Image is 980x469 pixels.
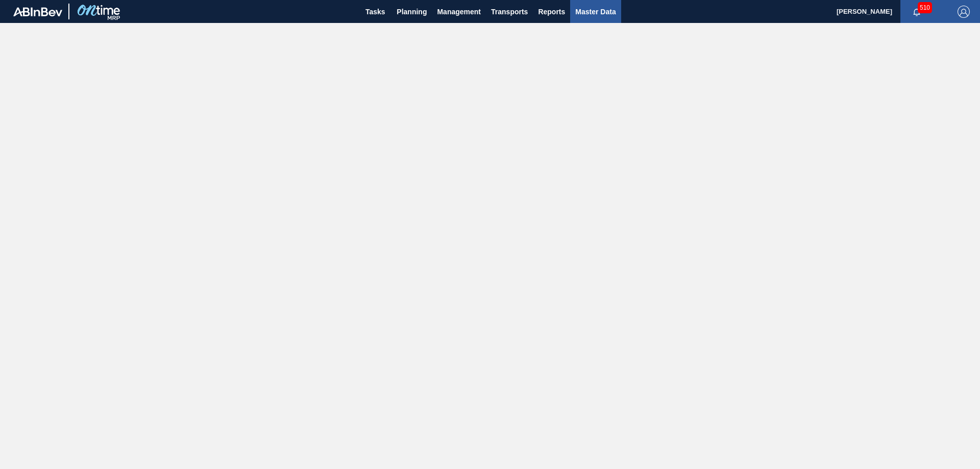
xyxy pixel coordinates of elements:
span: Tasks [364,6,386,18]
span: Reports [538,6,565,18]
span: Transports [491,6,528,18]
span: Master Data [575,6,616,18]
span: Planning [397,6,427,18]
button: Notifications [900,5,933,19]
img: Logout [958,6,970,18]
img: TNhmsLtSVTkK8tSr43FrP2fwEKptu5GPRR3wAAAABJRU5ErkJggg== [13,7,62,16]
span: Management [437,6,481,18]
span: 510 [918,2,932,13]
